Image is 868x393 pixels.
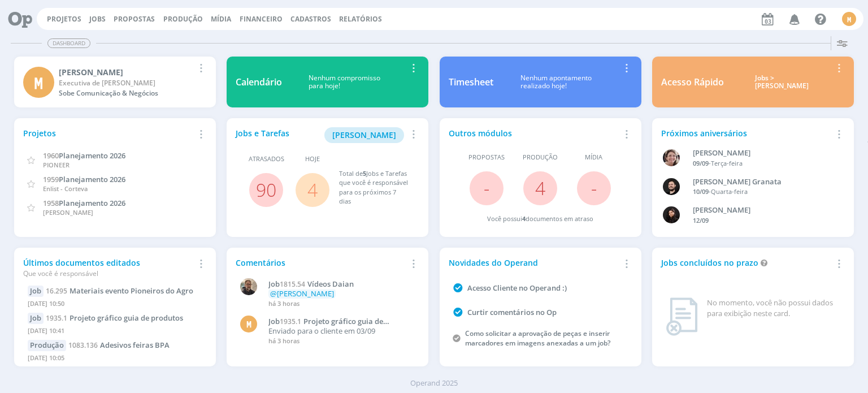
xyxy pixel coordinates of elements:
[256,178,276,202] a: 90
[43,198,59,208] span: 1958
[236,75,282,89] div: Calendário
[661,127,832,139] div: Próximos aniversários
[59,198,125,208] span: Planejamento 2026
[332,129,396,140] span: [PERSON_NAME]
[693,216,709,224] span: 12/09
[236,15,286,24] button: Financeiro
[591,176,597,200] span: -
[282,74,406,90] div: Nenhum compromisso para hoje!
[236,127,406,143] div: Jobs e Tarefas
[661,75,724,89] div: Acesso Rápido
[693,159,832,169] div: -
[268,317,414,326] a: Job1935.1Projeto gráfico guia de produtos
[70,286,193,296] span: Materiais evento Pioneiros do Agro
[324,127,404,143] button: [PERSON_NAME]
[693,159,709,167] span: 09/09
[693,187,709,196] span: 10/09
[23,67,54,98] div: M
[523,153,558,162] span: Produção
[240,14,283,24] a: Financeiro
[59,150,125,161] span: Planejamento 2026
[28,286,44,297] div: Job
[307,279,354,289] span: Vídeos Daian
[43,174,125,184] a: 1959Planejamento 2026
[468,153,505,162] span: Propostas
[43,174,59,184] span: 1959
[43,150,59,161] span: 1960
[59,78,194,88] div: Executiva de Contas Jr
[666,297,698,336] img: dashboard_not_found.png
[23,257,194,279] div: Últimos documentos editados
[236,257,406,269] div: Comentários
[89,14,106,24] a: Jobs
[28,324,202,340] div: [DATE] 10:41
[240,316,257,332] div: M
[522,214,526,223] span: 4
[484,176,489,200] span: -
[280,279,305,289] span: 1815.54
[68,340,170,350] a: 1083.136Adesivos feiras BPA
[268,280,414,289] a: Job1815.54Vídeos Daian
[23,127,194,139] div: Projetos
[339,169,409,206] div: Total de Jobs e Tarefas que você é responsável para os próximos 7 dias
[44,15,85,24] button: Projetos
[43,184,88,193] span: Enlist - Corteva
[711,187,748,196] span: Quarta-feira
[449,257,619,269] div: Novidades do Operand
[663,206,680,223] img: L
[707,297,840,319] div: No momento, você não possui dados para exibição neste card.
[28,313,44,324] div: Job
[663,149,680,166] img: A
[86,15,109,24] button: Jobs
[23,269,194,279] div: Que você é responsável
[28,340,66,351] div: Produção
[711,159,743,167] span: Terça-feira
[305,154,320,164] span: Hoje
[449,127,619,139] div: Outros módulos
[28,297,202,313] div: [DATE] 10:50
[693,176,832,188] div: Bruno Corralo Granata
[270,288,334,299] span: @[PERSON_NAME]
[440,57,641,107] a: TimesheetNenhum apontamentorealizado hoje!
[46,313,183,323] a: 1935.1Projeto gráfico guia de produtos
[249,154,284,164] span: Atrasados
[287,15,335,24] button: Cadastros
[28,351,202,368] div: [DATE] 10:05
[585,153,602,162] span: Mídia
[43,208,93,217] span: [PERSON_NAME]
[240,278,257,295] img: R
[268,336,300,345] span: há 3 horas
[663,178,680,195] img: B
[68,340,98,350] span: 1083.136
[449,75,493,89] div: Timesheet
[59,174,125,184] span: Planejamento 2026
[43,161,70,169] span: PIONEER
[842,12,856,26] div: M
[207,15,235,24] button: Mídia
[47,14,81,24] a: Projetos
[43,197,125,208] a: 1958Planejamento 2026
[467,283,567,293] a: Acesso Cliente no Operand :)
[487,214,593,224] div: Você possui documentos em atraso
[467,307,557,317] a: Curtir comentários no Op
[693,205,832,216] div: Luana da Silva de Andrade
[100,340,170,350] span: Adesivos feiras BPA
[693,148,832,159] div: Aline Beatriz Jackisch
[268,316,383,335] span: Projeto gráfico guia de produtos
[268,327,414,336] p: Enviado para o cliente em 03/09
[280,317,301,326] span: 1935.1
[211,14,231,24] a: Mídia
[160,15,206,24] button: Produção
[110,15,158,24] button: Propostas
[290,14,331,24] span: Cadastros
[661,257,832,269] div: Jobs concluídos no prazo
[324,129,404,140] a: [PERSON_NAME]
[268,299,300,308] span: há 3 horas
[339,14,382,24] a: Relatórios
[732,74,832,90] div: Jobs > [PERSON_NAME]
[535,176,545,200] a: 4
[46,286,193,296] a: 16.295Materiais evento Pioneiros do Agro
[43,150,125,161] a: 1960Planejamento 2026
[465,329,610,348] a: Como solicitar a aprovação de peças e inserir marcadores em imagens anexadas a um job?
[841,9,857,29] button: M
